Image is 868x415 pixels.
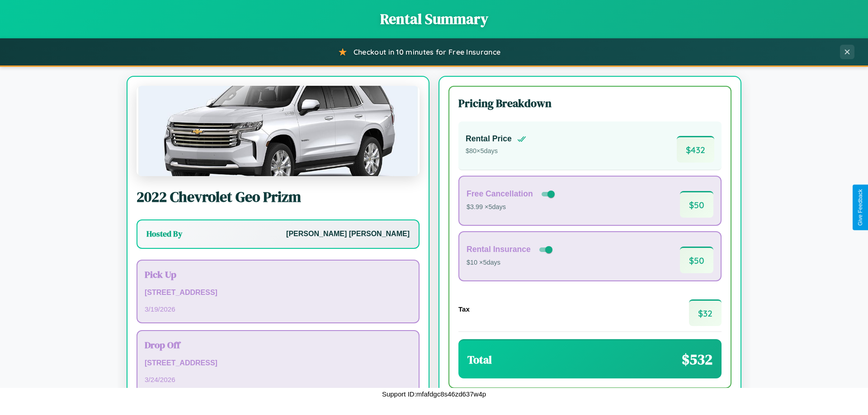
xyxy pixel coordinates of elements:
[466,134,512,144] h4: Rental Price
[354,47,500,56] span: Checkout in 10 minutes for Free Insurance
[458,96,722,111] h3: Pricing Breakdown
[458,305,470,313] h4: Tax
[467,352,492,367] h3: Total
[145,338,411,351] h3: Drop Off
[145,286,411,299] p: [STREET_ADDRESS]
[382,388,486,400] p: Support ID: mfafdgc8s46zd637w4p
[689,299,722,326] span: $ 32
[680,247,713,273] span: $ 50
[680,191,713,218] span: $ 50
[137,187,420,207] h2: 2022 Chevrolet Geo Prizm
[286,228,410,241] p: [PERSON_NAME] [PERSON_NAME]
[137,86,420,176] img: Chevrolet Geo Prizm
[466,145,526,157] p: $ 80 × 5 days
[467,201,557,213] p: $3.99 × 5 days
[467,245,531,254] h4: Rental Insurance
[145,373,411,386] p: 3 / 24 / 2026
[145,357,411,370] p: [STREET_ADDRESS]
[146,228,182,239] h3: Hosted By
[9,9,859,29] h1: Rental Summary
[145,303,411,315] p: 3 / 19 / 2026
[467,189,533,199] h4: Free Cancellation
[145,268,411,281] h3: Pick Up
[682,350,712,369] span: $ 532
[677,136,714,163] span: $ 432
[857,189,863,226] div: Give Feedback
[467,257,554,269] p: $10 × 5 days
